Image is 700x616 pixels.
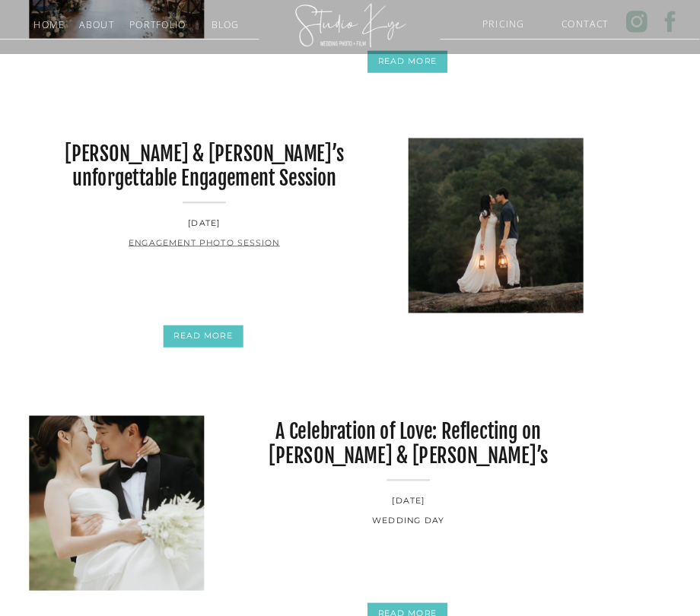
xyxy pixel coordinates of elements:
[269,419,547,491] a: A Celebration of Love: Reflecting on [PERSON_NAME] & [PERSON_NAME]’s Beautiful Wedding
[29,416,204,591] a: A Celebration of Love: Reflecting on Leah & Jin’s Beautiful Wedding
[29,216,379,230] h3: [DATE]
[562,16,606,27] a: Contact
[369,54,447,71] a: REad More
[372,515,444,526] a: Wedding Day
[409,138,584,313] a: Patrick & Leizl’s unforgettable Engagement Session
[65,141,343,189] a: [PERSON_NAME] & [PERSON_NAME]’s unforgettable Engagement Session
[164,329,242,345] a: REad More
[199,16,252,27] a: Blog
[76,16,117,27] a: About
[482,16,527,27] a: PRICING
[129,237,280,248] a: Engagement Photo Session
[234,494,584,508] h3: [DATE]
[129,16,183,27] a: Portfolio
[27,16,72,27] a: Home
